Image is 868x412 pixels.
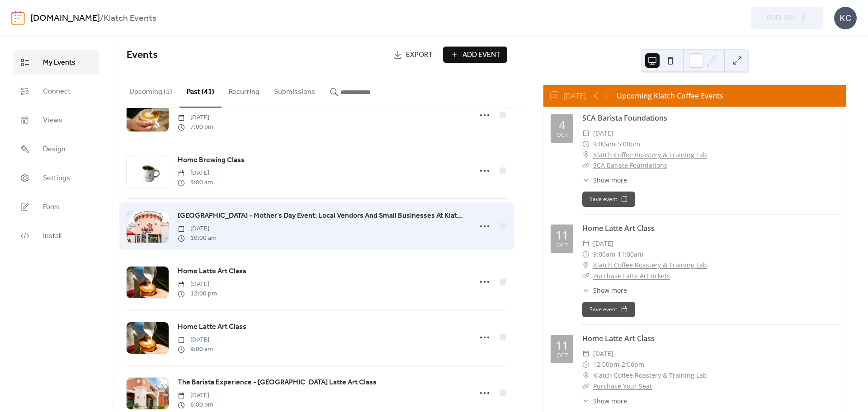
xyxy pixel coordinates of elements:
[593,260,707,271] a: Klatch Coffee Roastery & Training Lab
[178,113,213,122] span: [DATE]
[593,161,667,169] a: SCA Barista Foundations
[179,73,222,108] button: Past (41)
[30,10,100,27] a: [DOMAIN_NAME]
[582,271,590,281] div: ​
[618,139,640,150] span: 5:00pm
[582,359,590,370] div: ​
[582,396,627,406] button: ​Show more
[178,154,245,166] a: Home Brewing Class
[178,321,246,333] a: Home Latte Art Class
[43,115,62,126] span: Views
[443,47,507,63] button: Add Event
[593,128,613,139] span: [DATE]
[559,119,565,131] div: 4
[615,249,618,260] span: -
[582,223,655,233] a: Home Latte Art Class
[387,47,439,63] a: Export
[582,286,590,295] div: ​
[582,381,590,392] div: ​
[582,175,590,185] div: ​
[406,50,433,61] span: Export
[178,169,213,178] span: [DATE]
[43,57,75,68] span: My Events
[617,90,723,101] div: Upcoming Klatch Coffee Events
[593,150,707,160] a: Klatch Coffee Roastery & Training Lab
[178,266,246,277] span: Home Latte Art Class
[178,322,246,332] span: Home Latte Art Class
[593,139,615,150] span: 9:00am
[178,234,217,243] span: 10:00 am
[178,178,213,187] span: 9:00 am
[593,249,615,260] span: 9:00am
[556,229,568,241] div: 11
[178,345,213,354] span: 9:00 am
[178,210,467,222] a: [GEOGRAPHIC_DATA] - Mother’s Day Event: Local Vendors And Small Businesses At Klatch Coffee
[619,359,622,370] span: -
[593,272,670,280] a: Purchase Latte Art tickets
[122,73,179,107] button: Upcoming (5)
[593,382,652,390] a: Purchase Your Seat
[100,10,104,27] b: /
[582,348,590,359] div: ​
[11,11,25,25] img: logo
[582,286,627,295] button: ​Show more
[582,302,635,317] button: Save event
[582,128,590,139] div: ​
[582,150,590,160] div: ​
[43,86,71,97] span: Connect
[622,359,644,370] span: 2:00pm
[593,348,613,359] span: [DATE]
[178,377,377,388] span: The Barista Experience - [GEOGRAPHIC_DATA] Latte Art Class
[14,79,99,103] a: Connect
[178,280,217,289] span: [DATE]
[582,249,590,260] div: ​
[618,249,643,260] span: 11:00am
[582,333,655,343] a: Home Latte Art Class
[593,238,613,249] span: [DATE]
[178,335,213,345] span: [DATE]
[43,173,70,184] span: Settings
[267,73,322,107] button: Submissions
[582,175,627,185] button: ​Show more
[582,396,590,406] div: ​
[593,370,707,381] span: Klatch Coffee Roastery & Training Lab
[178,391,213,400] span: [DATE]
[556,340,568,351] div: 11
[178,224,217,234] span: [DATE]
[593,396,627,406] span: Show more
[14,108,99,132] a: Views
[14,224,99,248] a: Install
[178,266,246,277] a: Home Latte Art Class
[582,139,590,150] div: ​
[582,238,590,249] div: ​
[834,7,857,29] div: KC
[178,289,217,299] span: 12:00 pm
[462,50,500,61] span: Add Event
[178,211,467,221] span: [GEOGRAPHIC_DATA] - Mother’s Day Event: Local Vendors And Small Businesses At Klatch Coffee
[557,243,568,248] div: Oct
[127,45,158,65] span: Events
[178,122,213,132] span: 7:00 pm
[178,377,377,389] a: The Barista Experience - [GEOGRAPHIC_DATA] Latte Art Class
[593,175,627,185] span: Show more
[178,400,213,410] span: 6:00 pm
[582,113,667,123] a: SCA Barista Foundations
[615,139,618,150] span: -
[43,144,66,155] span: Design
[593,286,627,295] span: Show more
[178,155,245,166] span: Home Brewing Class
[582,260,590,271] div: ​
[582,192,635,207] button: Save event
[582,370,590,381] div: ​
[557,132,568,138] div: Oct
[593,359,619,370] span: 12:00pm
[43,231,61,242] span: Install
[43,202,59,213] span: Form
[222,73,267,107] button: Recurring
[557,353,568,359] div: Oct
[14,50,99,75] a: My Events
[14,195,99,219] a: Form
[582,160,590,171] div: ​
[14,166,99,190] a: Settings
